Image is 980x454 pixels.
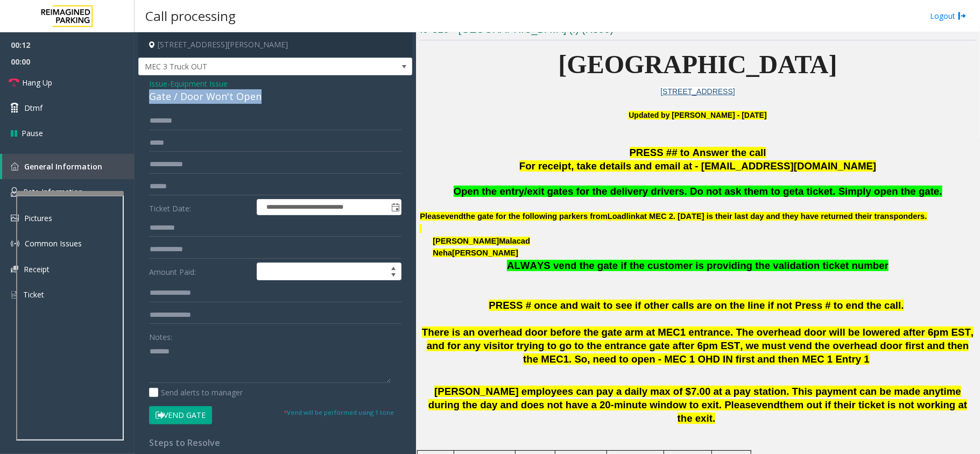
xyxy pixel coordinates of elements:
[640,212,927,221] span: at MEC 2. [DATE] is their last day and they have returned their transponders.
[660,87,735,96] a: [STREET_ADDRESS]
[389,200,401,215] span: Toggle popup
[519,160,876,172] span: For receipt, take details and email at - [EMAIL_ADDRESS][DOMAIN_NAME]
[11,266,18,273] img: 'icon'
[463,212,608,221] span: the gate for the following parkers from
[146,263,254,281] label: Amount Paid:
[433,249,452,257] span: Neha
[452,249,518,258] span: [PERSON_NAME]
[489,300,904,311] span: PRESS # once and wait to see if other calls are on the line if not Press # to end the call.
[386,263,401,272] span: Increase value
[2,154,135,179] a: General Information
[798,186,942,197] span: a ticket. Simply open the gate.
[420,212,445,221] span: Please
[23,187,83,197] span: Rate Information
[149,78,167,89] span: Issue
[678,399,968,424] span: them out if their ticket is not working at the exit
[499,237,530,246] span: Malacad
[433,237,499,245] span: [PERSON_NAME]
[139,58,357,75] span: MEC 3 Truck OUT
[559,50,837,79] span: [GEOGRAPHIC_DATA]
[454,186,799,197] span: Open the entry/exit gates for the delivery drivers. Do not ask them to get
[11,215,19,222] img: 'icon'
[149,438,401,448] h4: Steps to Resolve
[146,199,254,215] label: Ticket Date:
[630,147,766,158] span: PRESS ## to Answer the call
[22,127,43,139] span: Pause
[24,102,43,113] span: Dtmf
[22,77,52,88] span: Hang Up
[11,187,18,197] img: 'icon'
[24,161,102,172] span: General Information
[757,399,780,411] span: vend
[507,260,889,271] span: ALWAYS vend the gate if the customer is providing the validation ticket number
[386,272,401,280] span: Decrease value
[930,10,967,22] a: Logout
[445,212,463,221] span: vend
[11,162,19,171] img: 'icon'
[428,386,961,410] span: [PERSON_NAME] employees can pay a daily max of $7.00 at a pay station. This payment can be made a...
[422,327,974,365] span: There is an overhead door before the gate arm at MEC1 entrance. The overhead door will be lowered...
[149,328,172,343] label: Notes:
[138,32,412,58] h4: [STREET_ADDRESS][PERSON_NAME]
[284,408,394,416] small: Vend will be performed using 1 tone
[149,89,401,104] div: Gate / Door Won't Open
[170,78,228,89] span: Equipment Issue
[11,290,18,300] img: 'icon'
[713,413,715,424] span: .
[167,79,228,89] span: -
[149,406,212,424] button: Vend Gate
[958,10,967,22] img: logout
[140,3,241,29] h3: Call processing
[11,239,19,248] img: 'icon'
[149,387,243,398] label: Send alerts to manager
[629,111,766,119] b: Updated by [PERSON_NAME] - [DATE]
[608,212,640,221] span: Loadlink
